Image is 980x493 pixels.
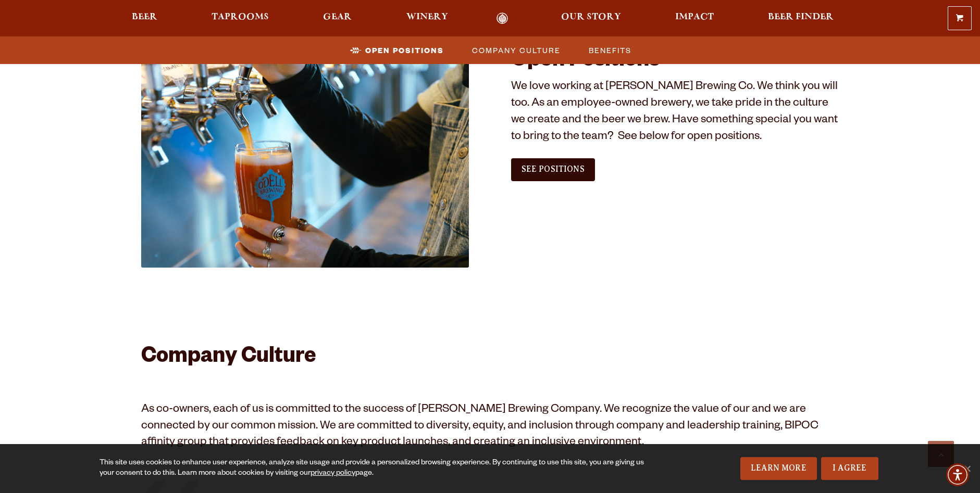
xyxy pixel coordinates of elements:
a: Beer [125,12,164,24]
a: See Positions [511,158,595,181]
span: Gear [323,13,352,21]
span: Company Culture [472,43,561,58]
span: Beer [132,13,157,21]
a: Beer Finder [761,12,840,24]
span: As co-owners, each of us is committed to the success of [PERSON_NAME] Brewing Company. We recogni... [141,404,818,450]
div: This site uses cookies to enhance user experience, analyze site usage and provide a personalized ... [100,458,656,479]
a: Open Positions [344,43,449,58]
span: Beer Finder [768,13,834,21]
a: Impact [668,12,721,24]
span: Benefits [589,43,631,58]
div: Accessibility Menu [946,463,969,486]
a: Winery [400,12,455,24]
span: Winery [406,13,448,21]
span: Our Story [561,13,621,21]
img: Jobs_1 [141,49,469,268]
a: Learn More [740,457,817,480]
a: Gear [316,12,358,24]
a: Company Culture [466,43,566,58]
span: See Positions [522,165,585,174]
p: We love working at [PERSON_NAME] Brewing Co. We think you will too. As an employee-owned brewery,... [511,80,839,146]
a: privacy policy [311,470,355,478]
a: Scroll to top [928,441,954,467]
span: Impact [675,13,714,21]
a: Our Story [554,12,628,24]
span: Taprooms [212,13,269,21]
a: Odell Home [483,12,522,24]
a: Benefits [582,43,637,58]
a: Taprooms [205,12,276,24]
a: I Agree [821,457,878,480]
h2: Company Culture [141,346,839,371]
span: Open Positions [365,43,444,58]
